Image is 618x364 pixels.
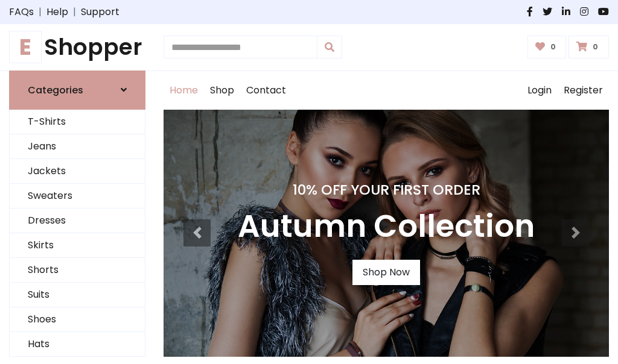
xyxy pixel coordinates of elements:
[46,5,68,19] a: Help
[238,208,535,245] h3: Autumn Collection
[68,5,81,19] span: |
[558,71,609,110] a: Register
[590,42,601,52] span: 0
[9,34,145,61] h1: Shopper
[28,84,83,96] h6: Categories
[238,181,535,198] h4: 10% Off Your First Order
[10,184,145,209] a: Sweaters
[569,36,609,58] a: 0
[9,5,34,19] a: FAQs
[10,209,145,233] a: Dresses
[164,71,204,110] a: Home
[527,36,567,58] a: 0
[9,34,145,61] a: EShopper
[521,71,558,110] a: Login
[10,134,145,159] a: Jeans
[10,283,145,307] a: Suits
[10,258,145,283] a: Shorts
[352,260,420,285] a: Shop Now
[10,307,145,332] a: Shoes
[10,233,145,258] a: Skirts
[10,332,145,357] a: Hats
[10,110,145,134] a: T-Shirts
[81,5,119,19] a: Support
[547,42,559,52] span: 0
[34,5,46,19] span: |
[9,31,42,63] span: E
[240,71,292,110] a: Contact
[204,71,240,110] a: Shop
[10,159,145,184] a: Jackets
[9,71,145,110] a: Categories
